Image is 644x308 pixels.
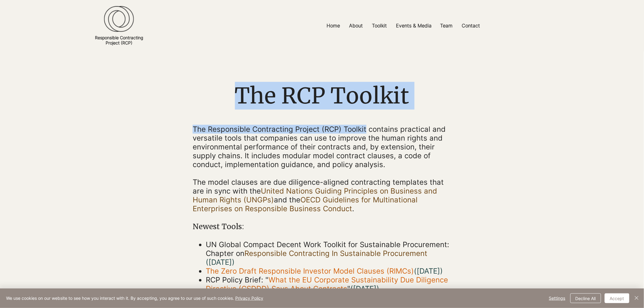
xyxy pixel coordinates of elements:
[437,19,456,33] p: Team
[206,275,448,293] a: What the EU Corporate Sustainability Due Diligence Directive (CSDDD) Says About Contracts
[436,19,457,33] a: Team
[459,19,483,33] p: Contact
[350,284,379,293] span: ([DATE])
[193,187,437,204] a: United Nations Guiding Principles on Business and Human Rights (UNGPs)
[244,249,427,258] a: Responsible Contracting In Sustainable Procurement
[235,296,263,301] a: Privacy Policy
[249,19,558,33] nav: Site
[193,125,446,169] span: The Responsible Contracting Project (RCP) Toolkit contains practical and versatile tools that com...
[369,19,390,33] p: Toolkit
[414,267,440,275] span: (
[206,240,449,267] span: UN Global Compact Decent Work Toolkit for Sustainable Procurement: Chapter on
[570,293,601,303] button: Decline All
[324,19,343,33] p: Home
[633,293,640,303] button: Close
[206,258,235,267] span: ([DATE])
[193,195,418,213] a: OECD Guidelines for Multinational Enterprises on Responsible Business Conduct
[393,19,435,33] p: Events & Media
[457,19,485,33] a: Contact
[417,267,440,275] a: [DATE]
[206,275,448,293] span: RCP Policy Brief: " "
[95,35,143,45] a: Responsible ContractingProject (RCP)
[633,294,640,302] img: Close
[391,19,436,33] a: Events & Media
[345,19,367,33] a: About
[549,294,565,303] span: Settings
[605,293,629,303] button: Accept
[206,267,414,275] a: The Zero Draft Responsible Investor Model Clauses (RIMCs)
[193,178,444,213] span: The model clauses are due diligence-aligned contracting templates that are in sync with the and t...
[440,267,443,275] a: )
[193,222,244,231] span: Newest Tools:
[322,19,345,33] a: Home
[367,19,391,33] a: Toolkit
[346,19,366,33] p: About
[235,82,409,110] span: The RCP Toolkit
[6,296,263,301] span: We use cookies on our website to see how you interact with it. By accepting, you agree to our use...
